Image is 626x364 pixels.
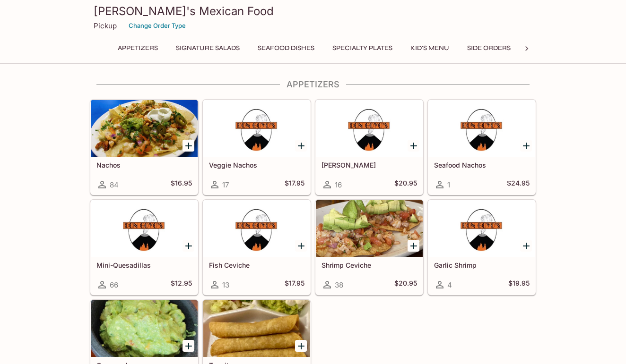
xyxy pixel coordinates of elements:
[209,161,304,169] h5: Veggie Nachos
[183,340,194,352] button: Add Guacamole
[90,79,536,90] h4: Appetizers
[327,42,398,55] button: Specialty Plates
[183,140,194,152] button: Add Nachos
[110,180,119,189] span: 84
[316,200,423,257] div: Shrimp Ceviche
[91,300,198,357] div: Guacamole
[285,279,304,290] h5: $17.95
[507,179,530,190] h5: $24.95
[285,179,304,190] h5: $17.95
[171,179,192,190] h5: $16.95
[315,100,423,195] a: [PERSON_NAME]16$20.95
[209,261,304,269] h5: Fish Ceviche
[203,200,310,257] div: Fish Ceviche
[428,200,536,295] a: Garlic Shrimp4$19.95
[113,42,163,55] button: Appetizers
[252,42,320,55] button: Seafood Dishes
[94,21,117,30] p: Pickup
[171,279,192,290] h5: $12.95
[91,100,198,157] div: Nachos
[520,140,532,152] button: Add Seafood Nachos
[171,42,245,55] button: Signature Salads
[124,18,190,33] button: Change Order Type
[335,280,343,289] span: 38
[91,200,198,257] div: Mini-Quesadillas
[183,240,194,252] button: Add Mini-Quesadillas
[295,240,307,252] button: Add Fish Ceviche
[508,279,530,290] h5: $19.95
[295,140,307,152] button: Add Veggie Nachos
[222,280,229,289] span: 13
[94,4,532,18] h3: [PERSON_NAME]'s Mexican Food
[434,161,530,169] h5: Seafood Nachos
[203,100,311,195] a: Veggie Nachos17$17.95
[462,42,516,55] button: Side Orders
[394,279,417,290] h5: $20.95
[295,340,307,352] button: Add Taquitos
[405,42,454,55] button: Kid's Menu
[96,261,192,269] h5: Mini-Quesadillas
[447,280,452,289] span: 4
[322,161,417,169] h5: [PERSON_NAME]
[520,240,532,252] button: Add Garlic Shrimp
[428,200,535,257] div: Garlic Shrimp
[394,179,417,190] h5: $20.95
[447,180,450,189] span: 1
[428,100,535,157] div: Seafood Nachos
[315,200,423,295] a: Shrimp Ceviche38$20.95
[222,180,229,189] span: 17
[90,200,198,295] a: Mini-Quesadillas66$12.95
[408,140,419,152] button: Add Fajita Nachos
[96,161,192,169] h5: Nachos
[434,261,530,269] h5: Garlic Shrimp
[408,240,419,252] button: Add Shrimp Ceviche
[203,200,311,295] a: Fish Ceviche13$17.95
[335,180,342,189] span: 16
[90,100,198,195] a: Nachos84$16.95
[110,280,118,289] span: 66
[428,100,536,195] a: Seafood Nachos1$24.95
[322,261,417,269] h5: Shrimp Ceviche
[203,100,310,157] div: Veggie Nachos
[316,100,423,157] div: Fajita Nachos
[203,300,310,357] div: Taquitos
